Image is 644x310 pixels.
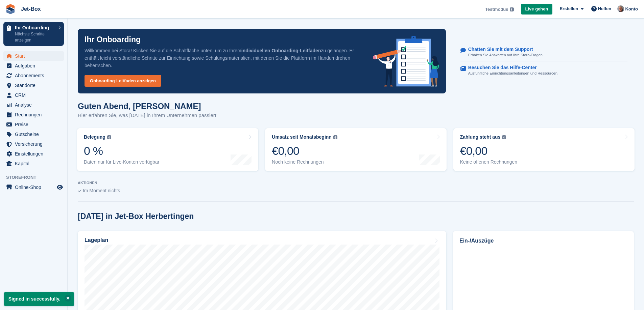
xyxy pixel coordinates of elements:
strong: individuellen Onboarding-Leitfaden [241,48,321,53]
span: CRM [15,90,55,100]
a: menu [3,159,64,168]
h2: Ein-/Auszüge [459,237,627,245]
a: menu [3,81,64,90]
a: menu [3,61,64,71]
img: icon-info-grey-7440780725fd019a000dd9b08b2336e03edf1995a4989e88bcd33f0948082b44.svg [510,7,514,11]
h2: Lageplan [85,237,108,243]
img: icon-info-grey-7440780725fd019a000dd9b08b2336e03edf1995a4989e88bcd33f0948082b44.svg [107,135,111,139]
span: Testmodus [485,6,508,13]
p: Ihr Onboarding [15,25,55,30]
a: menu [3,130,64,139]
img: icon-info-grey-7440780725fd019a000dd9b08b2336e03edf1995a4989e88bcd33f0948082b44.svg [502,135,506,139]
h1: Guten Abend, [PERSON_NAME] [78,102,216,111]
a: Speisekarte [3,182,64,192]
a: menu [3,139,64,149]
span: Im Moment nichts [83,188,120,193]
span: Konto [625,6,638,12]
span: Online-Shop [15,182,55,192]
div: Zahlung steht aus [460,134,501,140]
a: Onboarding-Leitfaden anzeigen [85,75,161,87]
span: Helfen [598,5,612,12]
a: menu [3,71,64,80]
a: Chatten Sie mit dem Support Erhalten Sie Antworten auf Ihre Stora-Fragen. [460,43,627,62]
span: Kapital [15,159,55,168]
a: menu [3,100,64,110]
p: Ihr Onboarding [85,36,141,44]
p: Willkommen bei Stora! Klicken Sie auf die Schaltfläche unten, um zu Ihrem zu gelangen. Er enthält... [85,47,362,69]
img: onboarding-info-6c161a55d2c0e0a8cae90662b2fe09162a5109e8cc188191df67fb4f79e88e88.svg [373,36,439,87]
a: menu [3,51,64,61]
img: Kai-Uwe Walzer [617,5,624,12]
img: stora-icon-8386f47178a22dfd0bd8f6a31ec36ba5ce8667c1dd55bd0f319d3a0aa187defe.svg [5,4,16,14]
span: Erstellen [559,5,578,12]
p: Hier erfahren Sie, was [DATE] in Ihrem Unternehmen passiert [78,112,216,119]
a: Live gehen [521,4,553,15]
a: Umsatz seit Monatsbeginn €0,00 Noch keine Rechnungen [265,128,446,171]
a: Besuchen Sie das Hilfe-Center Ausführliche Einrichtungsanleitungen und Ressourcen. [460,61,627,80]
span: Abonnements [15,71,55,80]
span: Rechnungen [15,110,55,119]
a: menu [3,110,64,119]
span: Analyse [15,100,55,110]
div: €0,00 [272,144,337,158]
div: Belegung [84,134,105,140]
a: menu [3,149,64,159]
span: Gutscheine [15,130,55,139]
img: icon-info-grey-7440780725fd019a000dd9b08b2336e03edf1995a4989e88bcd33f0948082b44.svg [333,135,337,139]
div: 0 % [84,144,159,158]
a: Ihr Onboarding Nächste Schritte anzeigen [3,22,64,46]
img: blank_slate_check_icon-ba018cac091ee9be17c0a81a6c232d5eb81de652e7a59be601be346b1b6ddf79.svg [78,190,81,192]
h2: [DATE] in Jet-Box Herbertingen [78,212,194,221]
p: Besuchen Sie das Hilfe-Center [468,65,553,71]
a: Jet-Box [18,3,44,15]
a: Zahlung steht aus €0,00 Keine offenen Rechnungen [453,128,635,171]
p: Ausführliche Einrichtungsanleitungen und Ressourcen. [468,71,558,76]
div: Umsatz seit Monatsbeginn [272,134,332,140]
p: Signed in successfully. [4,292,74,306]
p: Erhalten Sie Antworten auf Ihre Stora-Fragen. [468,52,544,58]
p: Chatten Sie mit dem Support [468,47,538,52]
div: Keine offenen Rechnungen [460,159,517,165]
span: Einstellungen [15,149,55,159]
span: Aufgaben [15,61,55,71]
span: Live gehen [525,6,548,12]
a: Vorschau-Shop [56,183,64,191]
div: €0,00 [460,144,517,158]
a: menu [3,120,64,129]
a: menu [3,90,64,100]
span: Start [15,51,55,61]
p: Nächste Schritte anzeigen [15,31,55,43]
span: Storefront [6,174,67,181]
span: Standorte [15,81,55,90]
span: Preise [15,120,55,129]
span: Versicherung [15,139,55,149]
a: Belegung 0 % Daten nur für Live-Konten verfügbar [77,128,258,171]
div: Daten nur für Live-Konten verfügbar [84,159,159,165]
div: Noch keine Rechnungen [272,159,337,165]
p: AKTIONEN [78,181,634,185]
